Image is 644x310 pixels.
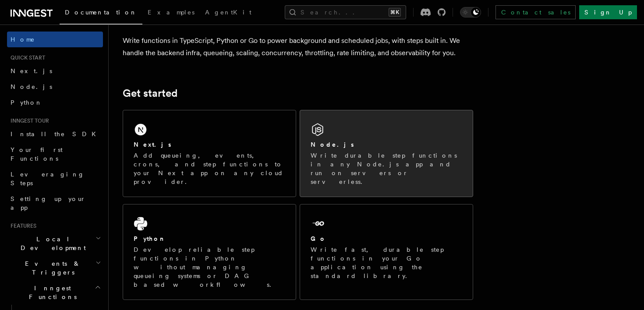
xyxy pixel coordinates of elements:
[7,256,103,280] button: Events & Triggers
[7,280,103,305] button: Inngest Functions
[11,130,101,137] span: Install the SDK
[7,95,103,110] a: Python
[7,79,103,95] a: Node.js
[7,32,103,47] a: Home
[579,5,637,19] a: Sign Up
[311,245,462,280] p: Write fast, durable step functions in your Go application using the standard library.
[123,35,473,59] p: Write functions in TypeScript, Python or Go to power background and scheduled jobs, with steps bu...
[7,126,103,142] a: Install the SDK
[7,191,103,215] a: Setting up your app
[11,67,52,74] span: Next.js
[11,195,86,211] span: Setting up your app
[134,245,285,289] p: Develop reliable step functions in Python without managing queueing systems or DAG based workflows.
[11,146,63,162] span: Your first Functions
[7,231,103,256] button: Local Development
[7,259,96,277] span: Events & Triggers
[300,110,473,197] a: Node.jsWrite durable step functions in any Node.js app and run on servers or serverless.
[7,54,45,61] span: Quick start
[7,284,95,301] span: Inngest Functions
[311,151,462,186] p: Write durable step functions in any Node.js app and run on servers or serverless.
[148,9,195,16] span: Examples
[123,110,296,197] a: Next.jsAdd queueing, events, crons, and step functions to your Next app on any cloud provider.
[11,35,35,44] span: Home
[134,151,285,186] p: Add queueing, events, crons, and step functions to your Next app on any cloud provider.
[285,5,406,19] button: Search...⌘K
[200,3,257,24] a: AgentKit
[65,9,137,16] span: Documentation
[7,117,49,124] span: Inngest tour
[7,235,96,252] span: Local Development
[123,204,296,300] a: PythonDevelop reliable step functions in Python without managing queueing systems or DAG based wo...
[7,222,36,229] span: Features
[7,142,103,166] a: Your first Functions
[389,8,401,17] kbd: ⌘K
[11,99,42,106] span: Python
[460,7,481,18] button: Toggle dark mode
[311,140,354,149] h2: Node.js
[134,234,166,243] h2: Python
[11,83,52,90] span: Node.js
[300,204,473,300] a: GoWrite fast, durable step functions in your Go application using the standard library.
[142,3,200,24] a: Examples
[11,171,85,187] span: Leveraging Steps
[123,87,177,99] a: Get started
[60,3,142,25] a: Documentation
[311,234,326,243] h2: Go
[134,140,171,149] h2: Next.js
[7,63,103,79] a: Next.js
[205,9,251,16] span: AgentKit
[495,5,576,19] a: Contact sales
[7,166,103,191] a: Leveraging Steps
